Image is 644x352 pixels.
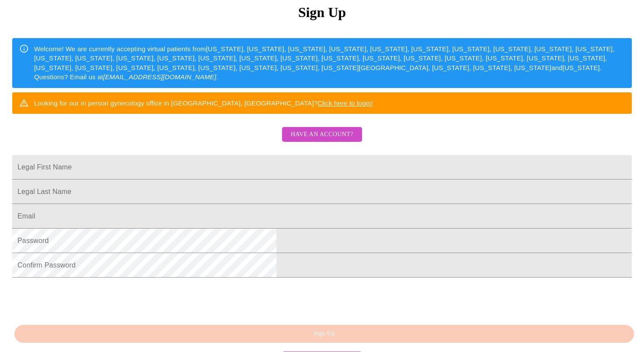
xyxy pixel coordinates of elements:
[280,137,364,144] a: Have an account?
[103,73,216,81] em: [EMAIL_ADDRESS][DOMAIN_NAME]
[291,129,353,140] span: Have an account?
[12,282,145,316] iframe: reCAPTCHA
[282,127,362,142] button: Have an account?
[317,99,373,107] a: Click here to login!
[34,95,373,111] div: Looking for our in person gynecology office in [GEOGRAPHIC_DATA], [GEOGRAPHIC_DATA]?
[34,41,625,85] div: Welcome! We are currently accepting virtual patients from [US_STATE], [US_STATE], [US_STATE], [US...
[12,4,632,21] h3: Sign Up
